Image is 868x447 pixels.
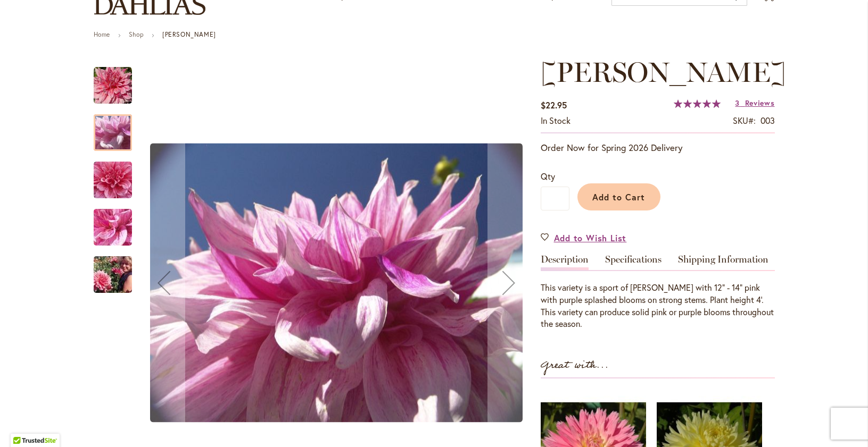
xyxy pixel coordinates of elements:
div: MAKI [94,56,143,104]
div: Detailed Product Info [541,255,775,330]
div: MAKI [94,151,143,198]
a: Home [94,30,110,38]
img: MAKI [94,66,132,105]
img: MAKI [75,144,151,216]
span: $22.95 [541,99,567,111]
div: Availability [541,115,571,127]
span: In stock [541,115,571,126]
a: Description [541,255,589,270]
img: MAKI [75,249,151,300]
span: 3 [735,98,740,108]
a: Specifications [605,255,662,270]
span: Reviews [745,98,775,108]
img: MAKI [150,144,523,423]
strong: Great with... [541,357,609,374]
div: 100% [674,99,721,108]
div: This variety is a sport of [PERSON_NAME] with 12" - 14" pink with purple splashed blooms on stron... [541,282,775,330]
img: MAKI [75,199,151,256]
div: MAKI [94,104,143,151]
div: 003 [760,115,775,127]
span: Add to Wish List [554,232,627,244]
div: MAKI [94,246,132,293]
button: Add to Cart [577,183,660,210]
span: Add to Cart [592,191,645,203]
p: Order Now for Spring 2026 Delivery [541,141,775,154]
iframe: Launch Accessibility Center [8,409,38,439]
a: Add to Wish List [541,232,627,244]
span: Qty [541,171,555,182]
a: 3 Reviews [735,98,774,108]
strong: SKU [733,115,756,126]
a: Shipping Information [678,255,768,270]
strong: [PERSON_NAME] [162,30,216,38]
a: Shop [129,30,144,38]
div: MAKI [94,198,143,246]
span: [PERSON_NAME] [541,55,786,89]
